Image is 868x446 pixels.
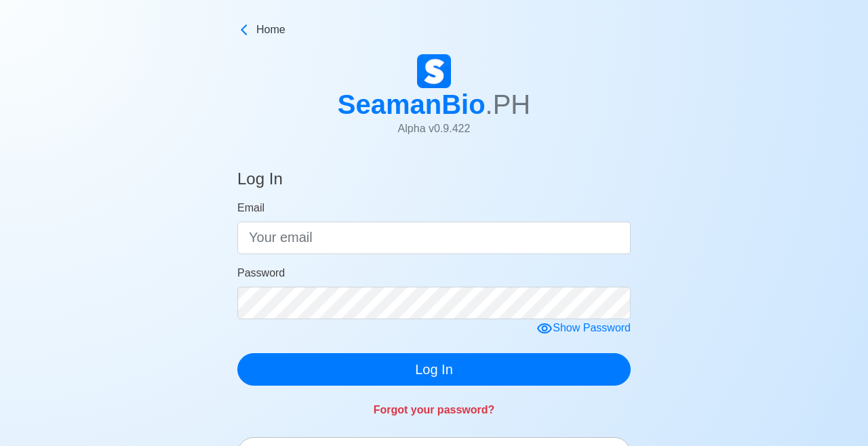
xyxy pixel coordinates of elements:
div: Show Password [536,320,631,337]
h1: SeamanBio [338,88,531,121]
a: Home [237,22,631,38]
a: SeamanBio.PHAlpha v0.9.422 [338,54,531,148]
span: .PH [486,89,531,119]
span: Home [256,22,285,38]
span: Email [237,202,264,214]
button: Log In [237,353,631,386]
input: Your email [237,222,631,254]
p: Alpha v 0.9.422 [338,121,531,137]
img: Logo [417,54,451,88]
h4: Log In [237,169,283,195]
span: Password [237,267,285,279]
a: Forgot your password? [374,404,495,415]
